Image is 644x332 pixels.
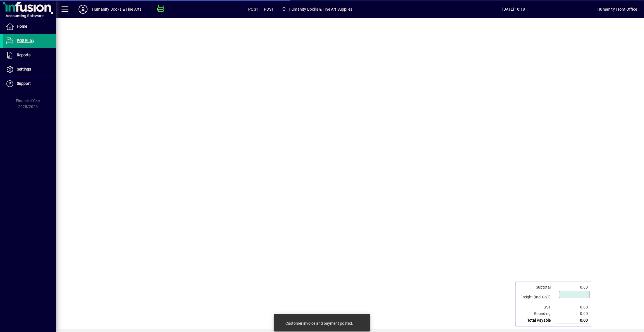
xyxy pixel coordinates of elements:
a: Home [3,20,56,34]
td: Total Payable [518,317,556,324]
span: POS1 [248,5,258,14]
a: Settings [3,62,56,76]
a: Support [3,77,56,91]
td: 0.00 [556,304,590,310]
span: Humanity Books & Fine Art Supplies [280,4,354,14]
span: Home [17,24,27,29]
span: [DATE] 10:18 [430,5,597,14]
span: Settings [17,67,31,71]
td: Freight (Incl GST) [518,291,556,304]
td: GST [518,304,556,310]
button: Profile [74,4,92,14]
span: Reports [17,53,30,57]
div: Customer invoice and payment posted. [285,321,353,326]
span: POS1 [264,5,274,14]
span: Humanity Books & Fine Art Supplies [289,5,352,14]
div: Humanity Front Office [597,5,637,14]
td: 0.00 [556,284,590,291]
td: 0.00 [556,310,590,317]
span: POS Entry [17,38,34,43]
td: 0.00 [556,317,590,324]
span: Support [17,81,31,86]
a: Reports [3,48,56,62]
td: Rounding [518,310,556,317]
div: Humanity Books & Fine Arts [92,5,142,14]
td: Subtotal [518,284,556,291]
